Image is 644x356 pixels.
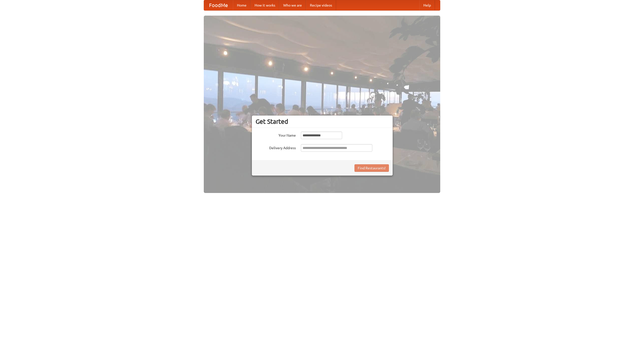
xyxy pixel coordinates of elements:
label: Delivery Address [256,144,296,150]
a: Help [419,0,435,10]
a: FoodMe [204,0,233,10]
h3: Get Started [256,118,389,125]
a: How it works [251,0,279,10]
label: Your Name [256,132,296,138]
a: Home [233,0,251,10]
a: Recipe videos [306,0,336,10]
a: Who we are [279,0,306,10]
button: Find Restaurants! [354,164,389,172]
